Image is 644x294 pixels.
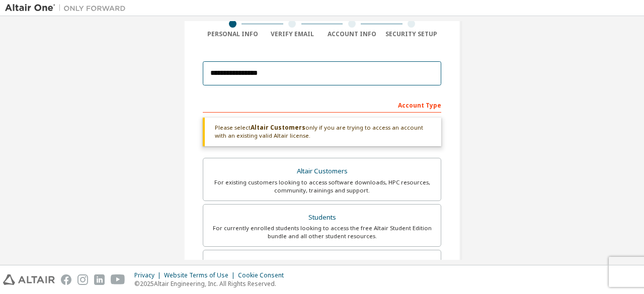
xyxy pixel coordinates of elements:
[209,164,435,178] div: Altair Customers
[134,279,290,288] p: © 2025 Altair Engineering, Inc. All Rights Reserved.
[209,256,435,270] div: Faculty
[203,96,441,113] div: Account Type
[164,271,238,279] div: Website Terms of Use
[238,271,290,279] div: Cookie Consent
[322,30,382,38] div: Account Info
[251,123,305,132] b: Altair Customers
[3,274,55,285] img: altair_logo.svg
[94,274,105,285] img: linkedin.svg
[203,118,441,146] div: Please select only if you are trying to access an account with an existing valid Altair license.
[5,3,131,13] img: Altair One
[134,271,164,279] div: Privacy
[209,224,435,240] div: For currently enrolled students looking to access the free Altair Student Edition bundle and all ...
[111,274,125,285] img: youtube.svg
[77,274,88,285] img: instagram.svg
[263,30,323,38] div: Verify Email
[209,178,435,194] div: For existing customers looking to access software downloads, HPC resources, community, trainings ...
[209,211,435,225] div: Students
[382,30,442,38] div: Security Setup
[203,30,263,38] div: Personal Info
[61,274,71,285] img: facebook.svg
